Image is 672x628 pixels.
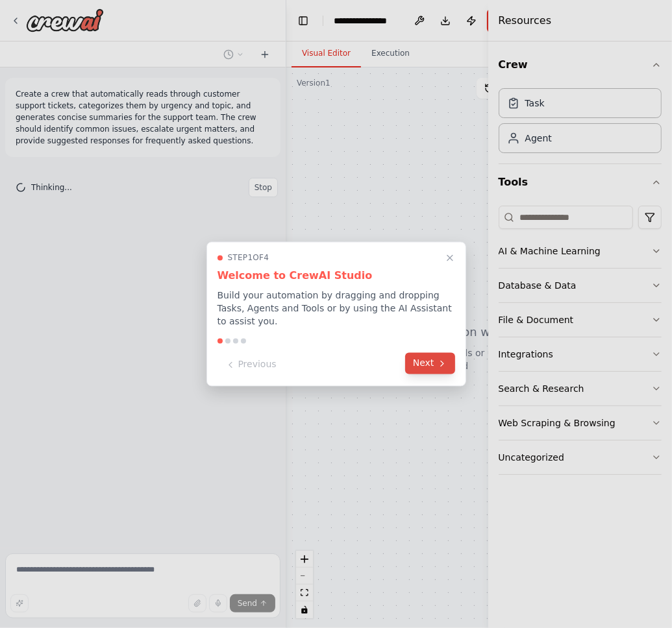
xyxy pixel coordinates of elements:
button: Next [405,353,455,374]
span: Step 1 of 4 [228,253,269,263]
p: Build your automation by dragging and dropping Tasks, Agents and Tools or by using the AI Assista... [218,289,455,328]
button: Hide left sidebar [294,12,312,30]
button: Close walkthrough [442,250,458,266]
button: Previous [218,354,284,376]
h3: Welcome to CrewAI Studio [218,269,455,284]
